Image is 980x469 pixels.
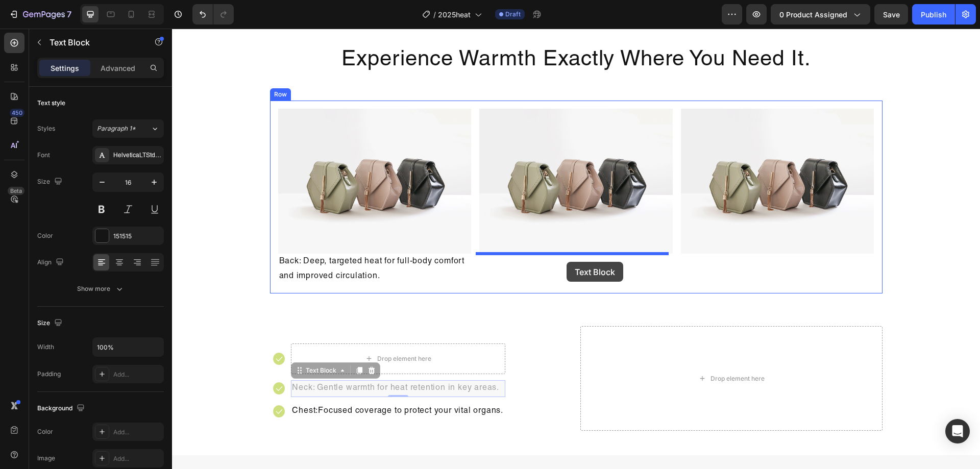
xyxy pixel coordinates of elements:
div: Width [37,342,54,352]
p: Advanced [101,63,135,73]
div: Text style [37,98,65,108]
p: 7 [67,8,71,20]
div: Size [37,175,64,189]
button: Paragraph 1* [92,119,164,138]
div: Beta [8,187,24,195]
div: Add... [113,370,161,379]
div: Show more [77,284,125,294]
div: Padding [37,369,61,379]
div: Add... [113,454,161,463]
p: Text Block [50,36,136,48]
button: 7 [4,4,76,24]
div: 450 [10,109,24,117]
button: Show more [37,280,164,298]
div: Font [37,151,50,160]
div: Color [37,427,53,436]
div: Undo/Redo [192,4,234,24]
span: 2025heat [438,9,471,20]
button: Publish [912,4,955,24]
p: Settings [51,63,79,73]
input: Auto [93,338,163,356]
div: Align [37,256,66,269]
button: Save [874,4,908,24]
span: Paragraph 1* [97,124,136,133]
span: Save [883,10,900,19]
div: Color [37,231,53,240]
div: Styles [37,124,55,133]
div: Open Intercom Messenger [945,419,970,443]
button: 0 product assigned [771,4,870,24]
div: HelveticaLTStd-Roman [113,151,161,160]
span: / [433,9,436,20]
span: Draft [505,10,521,19]
div: 151515 [113,232,161,241]
iframe: Design area [172,29,980,469]
span: 0 product assigned [779,9,847,20]
div: Publish [921,9,946,20]
div: Background [37,402,87,415]
div: Image [37,454,55,463]
div: Add... [113,428,161,437]
div: Size [37,316,64,330]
